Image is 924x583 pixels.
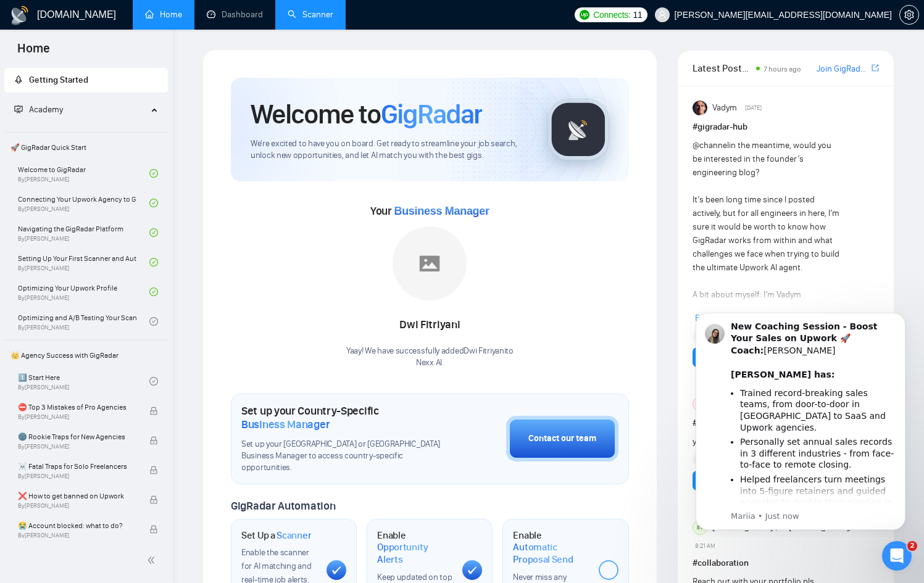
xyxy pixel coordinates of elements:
span: GigRadar Automation [231,499,335,513]
span: Academy [29,104,63,115]
span: check-circle [149,199,158,207]
a: Connecting Your Upwork Agency to GigRadarBy[PERSON_NAME] [18,189,149,217]
span: export [872,63,879,73]
span: Academy [14,104,63,115]
span: lock [149,495,158,504]
span: By [PERSON_NAME] [18,443,136,450]
div: Yaay! We have successfully added Dwi Fitriyani to [346,345,514,369]
span: ☠️ Fatal Traps for Solo Freelancers [18,460,136,473]
span: By [PERSON_NAME] [18,502,136,510]
a: homeHome [145,9,182,20]
span: Your [370,204,489,218]
h1: # collaboration [693,556,879,570]
li: Getting Started [4,68,168,93]
span: 11 [633,8,643,22]
span: lock [149,436,158,445]
h1: Enable [513,529,588,566]
span: 2 [907,541,917,551]
span: ⛔ Top 3 Mistakes of Pro Agencies [18,401,136,413]
a: Join GigRadar Slack Community [817,62,869,76]
span: lock [149,525,158,534]
span: 8:21 AM [695,540,715,552]
div: Contact our team [528,432,596,445]
iframe: Intercom live chat [882,541,912,571]
button: Contact our team [506,416,618,461]
span: 🚀 GigRadar Quick Start [6,135,167,160]
a: searchScanner [288,9,333,20]
span: ❌ How to get banned on Upwork [18,490,136,502]
span: Vadym [712,101,737,115]
a: Setting Up Your First Scanner and Auto-BidderBy[PERSON_NAME] [18,249,149,276]
span: Opportunity Alerts [377,541,452,565]
span: check-circle [149,287,158,296]
img: gigradar-logo.png [547,99,609,160]
span: 7 hours ago [764,65,801,73]
span: 🌚 Rookie Traps for New Agencies [18,431,136,443]
h1: # gigradar-hub [693,120,879,134]
span: check-circle [149,169,158,178]
img: Vadym [693,101,707,115]
div: in the meantime, would you be interested in the founder’s engineering blog? It’s been long time s... [693,139,842,573]
p: Nexx AI . [346,357,514,369]
a: 1️⃣ Start HereBy[PERSON_NAME] [18,368,149,395]
img: logo [10,6,30,25]
span: Business Manager [394,205,489,217]
span: rocket [14,75,23,84]
img: placeholder.png [393,226,467,300]
span: We're excited to have you on board. Get ready to streamline your job search, unlock new opportuni... [251,138,528,162]
a: Optimizing and A/B Testing Your Scanner for Better ResultsBy[PERSON_NAME] [18,308,149,335]
span: check-circle [149,317,158,326]
button: setting [899,5,919,25]
span: Set up your [GEOGRAPHIC_DATA] or [GEOGRAPHIC_DATA] Business Manager to access country-specific op... [241,439,444,474]
h1: Welcome to [251,97,482,131]
span: 👑 Agency Success with GigRadar [6,343,167,368]
span: Getting Started [29,75,88,85]
div: Dwi Fitriyani [346,315,514,336]
span: GigRadar [381,97,482,131]
span: setting [900,10,918,20]
a: Optimizing Your Upwork ProfileBy[PERSON_NAME] [18,278,149,305]
span: check-circle [149,258,158,267]
span: @channel [693,140,729,151]
span: Home [7,39,60,65]
span: Scanner [277,529,311,542]
span: [DATE] [745,102,762,114]
span: lock [149,407,158,415]
a: Navigating the GigRadar PlatformBy[PERSON_NAME] [18,219,149,246]
span: check-circle [149,377,158,386]
span: Latest Posts from the GigRadar Community [693,60,753,76]
span: By [PERSON_NAME] [18,413,136,421]
a: setting [899,10,919,20]
h1: Set up your Country-Specific [241,404,444,431]
span: Connects: [593,8,630,22]
iframe: Intercom notifications message [677,302,924,537]
span: double-left [147,554,159,566]
h1: Set Up a [241,529,311,542]
a: export [872,62,879,74]
span: Automatic Proposal Send [513,541,588,565]
span: fund-projection-screen [14,105,23,114]
span: By [PERSON_NAME] [18,532,136,539]
span: lock [149,466,158,474]
span: check-circle [149,228,158,237]
a: dashboardDashboard [207,9,263,20]
span: user [658,10,667,19]
span: Business Manager [241,418,330,431]
a: Welcome to GigRadarBy[PERSON_NAME] [18,160,149,187]
span: 😭 Account blocked: what to do? [18,519,136,532]
img: upwork-logo.png [580,10,589,20]
span: By [PERSON_NAME] [18,473,136,480]
h1: Enable [377,529,452,566]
